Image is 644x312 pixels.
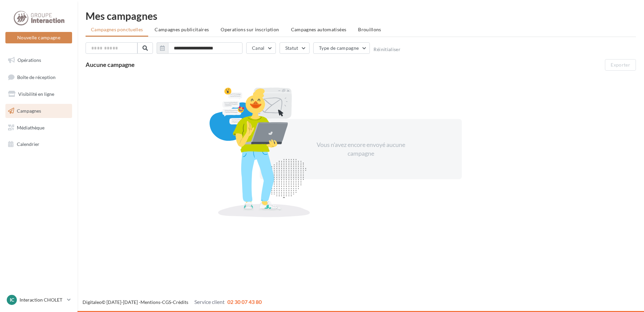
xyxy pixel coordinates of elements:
span: Médiathèque [17,124,44,130]
span: Operations sur inscription [221,27,279,32]
span: Campagnes [17,108,41,114]
span: Opérations [18,57,41,63]
span: Campagnes publicitaires [155,27,209,32]
button: Nouvelle campagne [5,32,72,43]
a: Visibilité en ligne [4,87,73,101]
span: 02 30 07 43 80 [227,299,262,305]
a: Calendrier [4,137,73,151]
span: Brouillons [358,27,381,32]
div: Vous n'avez encore envoyé aucune campagne [303,141,419,158]
a: IC Interaction CHOLET [5,294,72,306]
span: Boîte de réception [17,74,56,80]
div: Mes campagnes [86,11,636,21]
a: CGS [162,299,171,305]
button: Type de campagne [313,42,370,54]
span: IC [10,297,14,303]
p: Interaction CHOLET [20,297,64,303]
button: Statut [280,42,310,54]
span: Aucune campagne [86,61,135,68]
span: Calendrier [17,141,39,147]
span: Service client [194,299,225,305]
a: Opérations [4,53,73,67]
span: Campagnes automatisées [291,27,347,32]
button: Réinitialiser [374,47,400,52]
a: Crédits [173,299,188,305]
span: Visibilité en ligne [18,91,54,97]
button: Canal [246,42,276,54]
a: Boîte de réception [4,70,73,84]
button: Exporter [605,59,636,71]
span: © [DATE]-[DATE] - - - [83,299,262,305]
a: Médiathèque [4,121,73,135]
a: Campagnes [4,104,73,118]
a: Digitaleo [83,299,102,305]
a: Mentions [140,299,160,305]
